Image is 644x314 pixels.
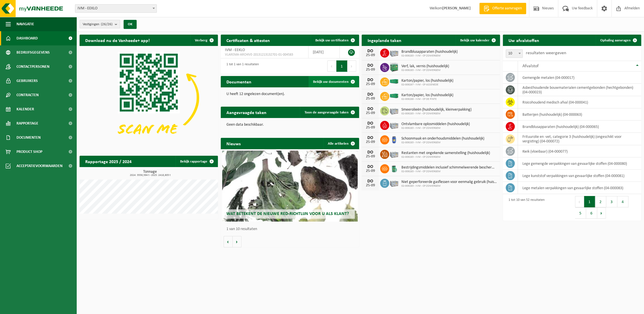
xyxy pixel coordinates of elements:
h2: Ingeplande taken [362,35,407,46]
span: IVM - EEKLO [225,48,245,52]
img: PB-HB-1400-HPE-GN-11 [389,62,399,72]
div: DO [364,150,376,155]
img: PB-LB-0680-HPE-GY-11 [389,106,399,115]
a: Bekijk rapportage [176,156,217,167]
div: DO [364,63,376,68]
td: frituurolie en -vet, categorie 3 (huishoudelijk) (ongeschikt voor vergisting) (04-000072) [518,133,641,145]
span: Smeerolieën (huishoudelijk, kleinverpakking) [401,108,471,112]
button: 4 [617,196,628,207]
button: 1 [336,60,347,72]
span: 02-009283 - IVM - CP ZOMERGEM [401,141,484,144]
span: Brandblusapparaten (huishoudelijk) [401,50,457,54]
span: Karton/papier, los (huishoudelijk) [401,93,453,98]
div: 25-09 [364,97,376,101]
button: Next [347,60,356,72]
span: 02-009267 - IVM - CP ASSENEDE [401,83,453,87]
img: PB-OT-0120-HPE-00-02 [389,134,399,144]
button: Previous [575,196,584,207]
button: 3 [606,196,617,207]
div: DO [364,121,376,126]
span: Contracten [16,88,39,102]
a: Bekijk uw documenten [309,76,359,87]
div: DO [364,49,376,53]
button: Verberg [190,35,217,46]
h2: Aangevraagde taken [221,107,272,118]
img: PB-LB-0680-HPE-GY-11 [389,120,399,130]
div: 25-09 [364,53,376,57]
span: Kalender [16,102,34,116]
div: 25-09 [364,140,376,144]
span: 02-009283 - IVM - CP ZOMERGEM [401,127,470,130]
td: lege kunststof verpakkingen van gevaarlijke stoffen (04-000081) [518,170,641,182]
td: risicohoudend medisch afval (04-000041) [518,96,641,108]
a: Alle artikelen [323,138,359,149]
span: Vestigingen [83,20,112,29]
span: VLAREMA-ARCHIVE-20131213132701-01-004583 [225,52,304,57]
span: Documenten [16,130,41,145]
span: Product Shop [16,145,42,159]
h2: Rapportage 2025 / 2024 [80,156,137,167]
span: Contactpersonen [16,60,49,74]
span: Bekijk uw kalender [460,39,489,42]
span: 02-009283 - IVM - CP ZOMERGEM [401,54,457,58]
span: IVM - EEKLO [75,4,157,13]
span: 02-009283 - IVM - CP ZOMERGEM [401,170,497,173]
span: 2024: 3559,594 t - 2025: 2418,805 t [82,174,218,177]
span: Verberg [195,39,207,42]
span: Verf, lak, vernis (huishoudelijk) [401,64,449,69]
span: Restanten met ongekende samenstelling (huishoudelijk) [401,151,490,155]
a: Toon de aangevraagde taken [300,107,359,118]
span: Karton/papier, los (huishoudelijk) [401,79,453,83]
button: Vestigingen(26/26) [80,20,120,28]
td: kwik (vloeibaar) (04-000077) [518,145,641,157]
p: U heeft 12 ongelezen document(en). [226,92,353,96]
div: 25-09 [364,68,376,72]
img: PB-OT-0200-MET-00-02 [389,163,399,173]
img: HK-XC-40-GN-00 [389,79,399,84]
span: 02-009283 - IVM - CP ZOMERGEM [401,155,490,159]
span: Bekijk uw certificaten [315,39,349,42]
div: DO [364,165,376,169]
div: 25-09 [364,82,376,86]
h2: Uw afvalstoffen [503,35,545,46]
img: PB-LB-0680-HPE-GY-11 [389,48,399,57]
td: asbesthoudende bouwmaterialen cementgebonden (hechtgebonden) (04-000023) [518,84,641,96]
button: Previous [327,60,336,72]
div: DO [364,107,376,111]
span: Gebruikers [16,74,38,88]
span: Schoonmaak en onderhoudsmiddelen (huishoudelijk) [401,136,484,141]
count: (26/26) [101,22,112,26]
p: Geen data beschikbaar. [226,123,353,127]
div: 1 tot 10 van 52 resultaten [506,195,544,219]
img: PB-LB-0680-HPE-GY-11 [389,178,399,187]
button: 1 [584,196,595,207]
button: Volgende [233,236,241,247]
div: 25-09 [364,184,376,187]
td: [DATE] [309,46,340,58]
td: lege gemengde verpakkingen van gevaarlijke stoffen (04-000080) [518,157,641,170]
span: 02-009269 - IVM - CP DE PINTE [401,98,453,101]
span: 02-009283 - IVM - CP ZOMERGEM [401,112,471,115]
td: brandblusapparaten (huishoudelijk) (04-000065) [518,121,641,133]
strong: [PERSON_NAME] [442,6,471,10]
span: 10 [506,49,523,58]
div: DO [364,179,376,184]
div: DO [364,92,376,97]
a: Offerte aanvragen [479,3,526,14]
span: 02-009283 - IVM - CP ZOMERGEM [401,184,497,188]
span: Navigatie [16,17,34,31]
span: Ophaling aanvragen [600,39,631,42]
a: Bekijk uw certificaten [311,35,359,46]
button: 6 [586,207,597,219]
a: Ophaling aanvragen [596,35,641,46]
span: IVM - EEKLO [75,5,157,12]
div: 25-09 [364,155,376,159]
button: 2 [595,196,606,207]
img: HK-XC-40-GN-00 [389,93,399,98]
label: resultaten weergeven [526,51,566,55]
h2: Documenten [221,76,257,87]
button: Next [597,207,606,219]
span: Niet geperforeerde gasflessen voor eenmalig gebruik (huishoudelijk) [401,180,497,184]
img: PB-LB-0680-HPE-GY-11 [389,149,399,159]
h2: Certificaten & attesten [221,35,276,46]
